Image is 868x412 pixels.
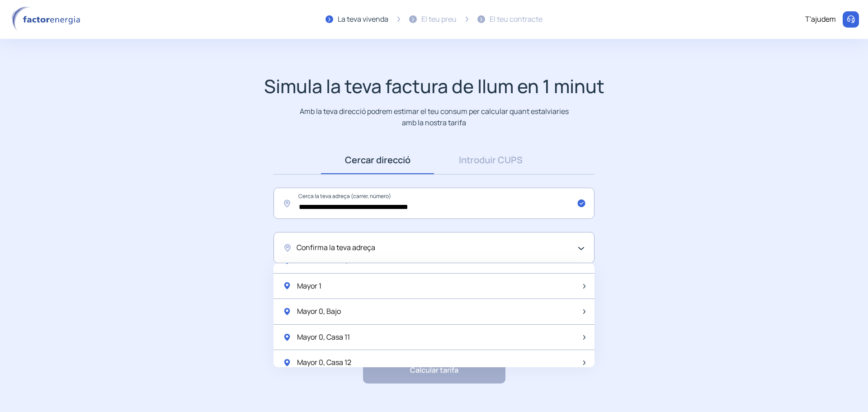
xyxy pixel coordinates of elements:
[9,6,86,33] img: logo factor
[338,14,388,25] div: La teva vivenda
[283,358,292,367] img: location-pin-green.svg
[583,284,585,289] img: arrow-next-item.svg
[421,14,457,25] div: El teu preu
[297,242,375,254] span: Confirma la teva adreça
[283,333,292,342] img: location-pin-green.svg
[283,281,292,290] img: location-pin-green.svg
[583,309,585,314] img: arrow-next-item.svg
[434,146,547,174] a: Introduir CUPS
[490,14,542,25] div: El teu contracte
[846,15,855,24] img: llamar
[583,360,585,365] img: arrow-next-item.svg
[583,335,585,340] img: arrow-next-item.svg
[297,331,350,343] span: Mayor 0, Casa 11
[298,106,571,128] p: Amb la teva direcció podrem estimar el teu consum per calcular quant estalviaries amb la nostra t...
[297,357,351,369] span: Mayor 0, Casa 12
[297,306,341,317] span: Mayor 0, Bajo
[283,307,292,316] img: location-pin-green.svg
[321,146,434,174] a: Cercar direcció
[805,14,836,25] div: T'ajudem
[264,75,604,97] h1: Simula la teva factura de llum en 1 minut
[297,280,321,292] span: Mayor 1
